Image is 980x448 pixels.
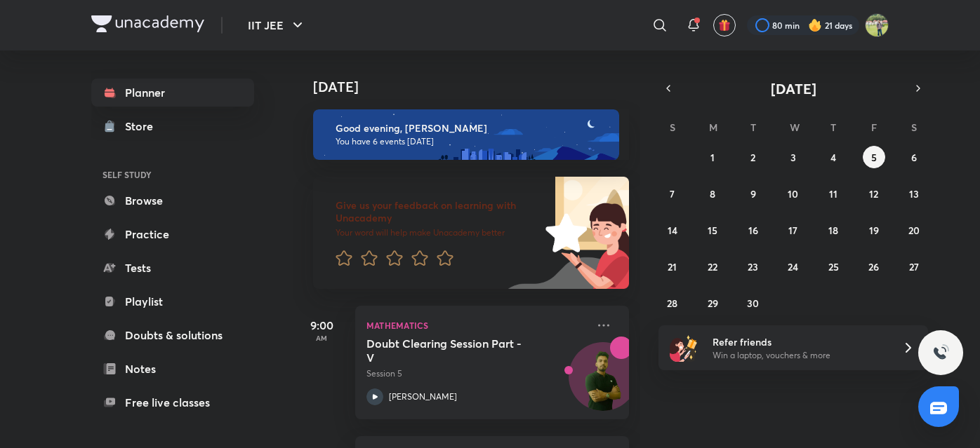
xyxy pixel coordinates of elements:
[865,13,889,37] img: KRISH JINDAL
[701,219,724,241] button: September 15, 2025
[709,121,717,134] abbr: Monday
[91,15,204,36] a: Company Logo
[701,146,724,168] button: September 1, 2025
[747,297,759,310] abbr: September 30, 2025
[718,19,731,32] img: avatar
[788,187,798,201] abbr: September 10, 2025
[782,146,804,168] button: September 3, 2025
[863,182,885,205] button: September 12, 2025
[782,182,804,205] button: September 10, 2025
[91,388,254,416] a: Free live classes
[661,292,684,314] button: September 28, 2025
[336,199,541,224] h6: Give us your feedback on learning with Unacademy
[569,350,637,417] img: Avatar
[336,227,541,238] p: Your word will help make Unacademy better
[91,321,254,349] a: Doubts & solutions
[742,219,764,241] button: September 16, 2025
[701,255,724,278] button: September 22, 2025
[909,187,919,201] abbr: September 13, 2025
[661,219,684,241] button: September 14, 2025
[863,219,885,241] button: September 19, 2025
[661,182,684,205] button: September 7, 2025
[710,187,715,201] abbr: September 8, 2025
[670,187,675,201] abbr: September 7, 2025
[742,292,764,314] button: September 30, 2025
[771,79,816,98] span: [DATE]
[822,182,845,205] button: September 11, 2025
[742,182,764,205] button: September 9, 2025
[366,367,587,380] p: Session 5
[869,187,878,201] abbr: September 12, 2025
[790,121,800,134] abbr: Wednesday
[313,79,643,95] h4: [DATE]
[903,182,925,205] button: September 13, 2025
[782,255,804,278] button: September 24, 2025
[670,121,675,134] abbr: Sunday
[91,186,254,215] a: Browse
[748,224,758,237] abbr: September 16, 2025
[932,344,949,361] img: ttu
[822,255,845,278] button: September 25, 2025
[782,219,804,241] button: September 17, 2025
[239,11,314,39] button: IIT JEE
[822,219,845,241] button: September 18, 2025
[670,334,698,362] img: referral
[903,146,925,168] button: September 6, 2025
[498,177,629,289] img: feedback_image
[863,146,885,168] button: September 5, 2025
[667,297,677,310] abbr: September 28, 2025
[661,255,684,278] button: September 21, 2025
[91,355,254,383] a: Notes
[713,334,885,349] h6: Refer friends
[869,224,879,237] abbr: September 19, 2025
[713,14,736,36] button: avatar
[822,146,845,168] button: September 4, 2025
[863,255,885,278] button: September 26, 2025
[713,349,885,362] p: Win a laptop, vouchers & more
[668,224,677,237] abbr: September 14, 2025
[748,260,758,273] abbr: September 23, 2025
[828,260,839,273] abbr: September 25, 2025
[336,136,607,147] p: You have 6 events [DATE]
[830,121,836,134] abbr: Thursday
[742,146,764,168] button: September 2, 2025
[91,79,254,107] a: Planner
[908,224,920,237] abbr: September 20, 2025
[701,292,724,314] button: September 29, 2025
[389,391,457,403] p: [PERSON_NAME]
[909,260,919,273] abbr: September 27, 2025
[911,121,917,134] abbr: Saturday
[678,79,908,98] button: [DATE]
[871,121,877,134] abbr: Friday
[871,151,877,164] abbr: September 5, 2025
[750,151,755,164] abbr: September 2, 2025
[750,187,756,201] abbr: September 9, 2025
[91,254,254,282] a: Tests
[903,219,925,241] button: September 20, 2025
[868,260,879,273] abbr: September 26, 2025
[788,224,797,237] abbr: September 17, 2025
[788,260,798,273] abbr: September 24, 2025
[366,337,541,365] h5: Doubt Clearing Session Part - V
[708,260,717,273] abbr: September 22, 2025
[708,224,717,237] abbr: September 15, 2025
[742,255,764,278] button: September 23, 2025
[790,151,796,164] abbr: September 3, 2025
[830,151,836,164] abbr: September 4, 2025
[828,224,838,237] abbr: September 18, 2025
[293,334,350,342] p: AM
[750,121,756,134] abbr: Tuesday
[911,151,917,164] abbr: September 6, 2025
[808,18,822,32] img: streak
[313,109,619,160] img: evening
[125,118,161,135] div: Store
[91,287,254,315] a: Playlist
[903,255,925,278] button: September 27, 2025
[829,187,837,201] abbr: September 11, 2025
[336,122,607,135] h6: Good evening, [PERSON_NAME]
[701,182,724,205] button: September 8, 2025
[91,163,254,186] h6: SELF STUDY
[710,151,715,164] abbr: September 1, 2025
[91,15,204,32] img: Company Logo
[91,220,254,248] a: Practice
